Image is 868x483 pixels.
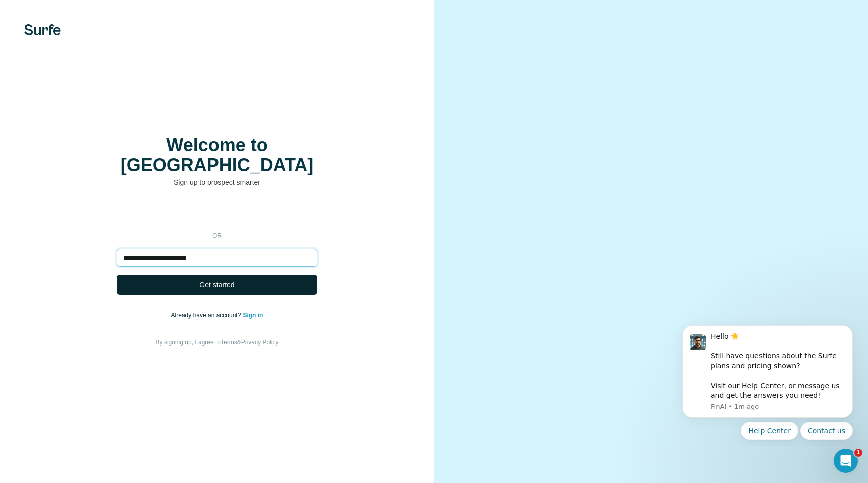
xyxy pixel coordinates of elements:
[117,177,317,187] p: Sign up to prospect smarter
[171,312,243,319] span: Already have an account?
[243,312,263,319] a: Sign in
[854,449,862,457] span: 1
[117,135,317,175] h1: Welcome to [GEOGRAPHIC_DATA]
[834,449,858,473] iframe: Intercom live chat
[667,316,868,446] iframe: Intercom notifications message
[201,231,233,240] p: or
[156,339,279,346] span: By signing up, I agree to &
[117,275,317,295] button: Get started
[24,24,61,35] img: Surfe's logo
[199,280,234,290] span: Get started
[112,202,322,224] iframe: Sign in with Google Button
[241,339,279,346] a: Privacy Policy
[221,339,237,346] a: Terms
